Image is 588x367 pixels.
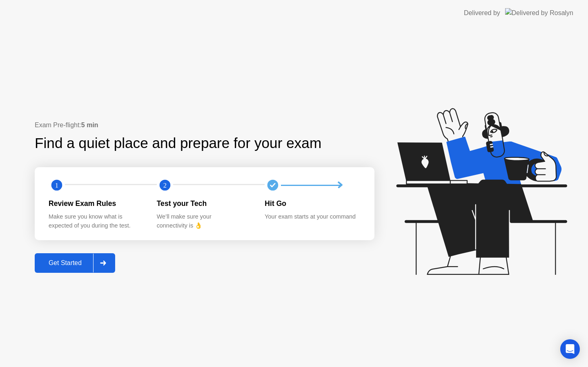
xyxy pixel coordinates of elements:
[157,212,252,230] div: We’ll make sure your connectivity is 👌
[35,253,115,273] button: Get Started
[35,120,374,130] div: Exam Pre-flight:
[163,181,167,189] text: 2
[464,8,500,18] div: Delivered by
[560,339,580,359] div: Open Intercom Messenger
[49,198,144,209] div: Review Exam Rules
[265,212,360,221] div: Your exam starts at your command
[35,133,323,154] div: Find a quiet place and prepare for your exam
[505,8,573,18] img: Delivered by Rosalyn
[81,122,98,128] b: 5 min
[55,181,58,189] text: 1
[37,259,93,267] div: Get Started
[157,198,252,209] div: Test your Tech
[49,212,144,230] div: Make sure you know what is expected of you during the test.
[265,198,360,209] div: Hit Go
